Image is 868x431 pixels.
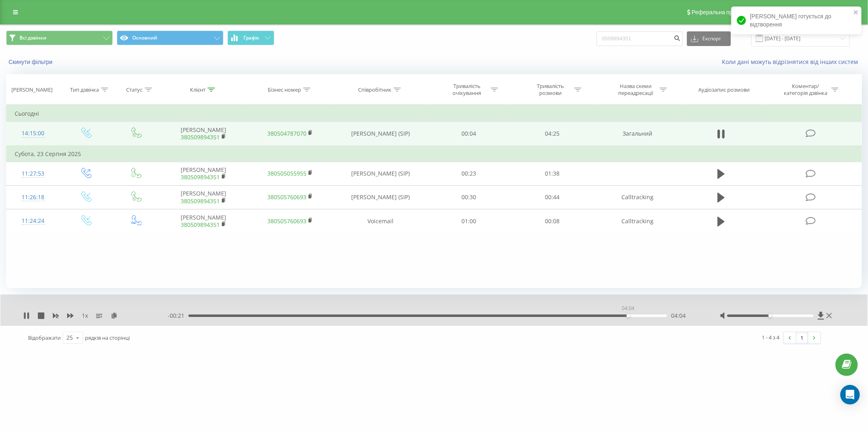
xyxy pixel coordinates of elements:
div: Бізнес номер [268,86,301,93]
span: - 00:21 [168,312,188,320]
div: Тип дзвінка [70,86,99,93]
td: [PERSON_NAME] (SIP) [334,162,427,185]
div: 11:24:24 [15,213,52,229]
td: [PERSON_NAME] (SIP) [334,185,427,209]
div: 25 [66,334,73,342]
td: Субота, 23 Серпня 2025 [7,146,862,162]
div: 04:04 [620,303,636,314]
span: Всі дзвінки [20,35,46,41]
td: Calltracking [594,185,681,209]
button: Скинути фільтри [6,58,57,66]
td: 00:08 [511,209,594,233]
td: Voicemail [334,209,427,233]
span: 04:04 [671,312,686,320]
td: [PERSON_NAME] [160,185,247,209]
button: Графік [227,31,274,45]
button: close [853,9,859,17]
div: Статус [127,86,143,93]
span: 1 x [82,312,88,320]
a: 380505760693 [267,193,306,201]
td: 00:23 [427,162,511,185]
div: 1 - 4 з 4 [762,333,780,341]
div: Тривалість розмови [529,83,572,97]
span: Реферальна програма [692,9,752,15]
a: 380509894351 [181,173,220,181]
input: Пошук за номером [597,31,683,46]
td: [PERSON_NAME] [160,162,247,185]
td: Calltracking [594,209,681,233]
td: 01:00 [427,209,511,233]
td: 00:30 [427,185,511,209]
button: Основний [117,31,223,45]
a: Коли дані можуть відрізнятися вiд інших систем [722,58,862,66]
div: Назва схеми переадресації [614,83,658,97]
a: 380509894351 [181,197,220,205]
div: [PERSON_NAME] [11,86,52,93]
button: Експорт [687,31,731,46]
a: 380509894351 [181,133,220,141]
a: 380504787070 [267,130,306,137]
div: [PERSON_NAME] готується до відтворення [731,7,861,34]
div: Тривалість очікування [445,83,489,97]
td: 04:25 [511,122,594,146]
td: [PERSON_NAME] (SIP) [334,122,427,146]
div: Коментар/категорія дзвінка [782,83,829,97]
div: 11:26:18 [15,189,52,205]
td: Загальний [594,122,681,146]
div: Клієнт [190,86,206,93]
a: 380509894351 [181,221,220,229]
td: Сьогодні [7,106,862,122]
span: Відображати [28,334,61,341]
span: Графік [243,35,259,41]
span: рядків на сторінці [85,334,130,341]
div: Співробітник [358,86,391,93]
a: 380505760693 [267,217,306,225]
div: 14:15:00 [15,125,52,141]
td: [PERSON_NAME] [160,122,247,146]
div: Аудіозапис розмови [698,86,750,93]
td: 01:38 [511,162,594,185]
div: Accessibility label [627,314,630,317]
div: 11:27:53 [15,166,52,182]
button: Всі дзвінки [6,31,113,45]
td: [PERSON_NAME] [160,209,247,233]
a: 380505055955 [267,169,306,177]
div: Open Intercom Messenger [840,385,860,405]
div: Accessibility label [769,314,772,317]
a: 1 [796,332,808,343]
td: 00:04 [427,122,511,146]
td: 00:44 [511,185,594,209]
